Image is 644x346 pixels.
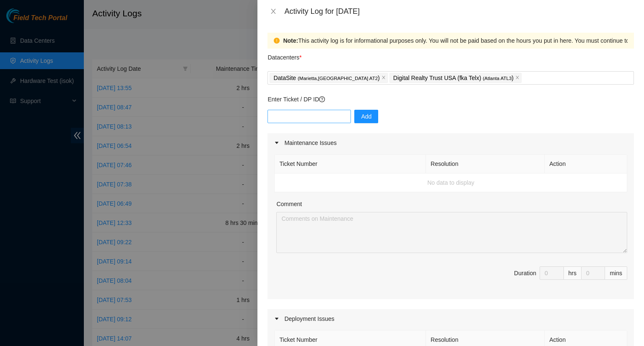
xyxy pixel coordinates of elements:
p: DataSite ) [273,73,379,83]
span: close [382,75,386,80]
th: Ticket Number [275,155,426,173]
span: Add [361,112,371,121]
span: close [515,75,519,80]
th: Action [545,155,627,173]
p: Enter Ticket / DP ID [267,95,634,104]
td: No data to display [275,173,627,192]
span: caret-right [274,140,279,145]
div: mins [605,266,627,280]
div: hrs [564,266,582,280]
div: Activity Log for [DATE] [284,7,634,16]
div: Maintenance Issues [267,133,634,152]
th: Resolution [426,155,545,173]
span: caret-right [274,316,279,321]
span: ( Marietta,[GEOGRAPHIC_DATA] AT2 [298,76,378,81]
p: Digital Realty Trust USA (fka Telx) ) [393,73,514,83]
label: Comment [276,199,302,209]
div: Deployment Issues [267,309,634,328]
span: exclamation-circle [274,38,280,44]
p: Datacenters [267,49,301,62]
strong: Note: [283,36,298,45]
span: question-circle [319,96,325,102]
span: close [270,8,277,15]
button: Close [267,8,279,15]
span: ( Atlanta ATL3 [483,76,512,81]
button: Add [354,110,378,123]
textarea: Comment [276,212,627,253]
div: Duration [514,269,536,278]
